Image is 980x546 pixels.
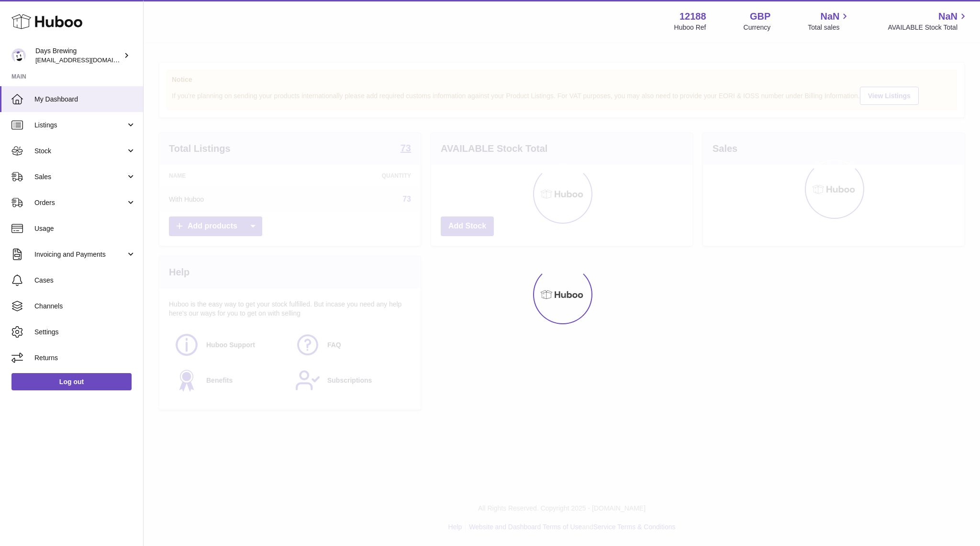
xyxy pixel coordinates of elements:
[35,46,122,65] div: Days Brewing
[820,10,839,23] span: NaN
[34,172,126,182] span: Sales
[888,23,969,32] span: AVAILABLE Stock Total
[34,224,136,233] span: Usage
[808,23,850,32] span: Total sales
[34,198,126,207] span: Orders
[674,23,706,32] div: Huboo Ref
[11,373,132,390] a: Log out
[34,302,136,311] span: Channels
[34,250,126,259] span: Invoicing and Payments
[888,10,969,32] a: NaN AVAILABLE Stock Total
[35,56,141,64] span: [EMAIL_ADDRESS][DOMAIN_NAME]
[808,10,850,32] a: NaN Total sales
[34,276,136,285] span: Cases
[34,147,126,156] span: Stock
[750,10,770,23] strong: GBP
[11,48,26,63] img: helena@daysbrewing.com
[34,121,126,130] span: Listings
[34,353,136,363] span: Returns
[679,10,706,23] strong: 12188
[938,10,958,23] span: NaN
[744,23,771,32] div: Currency
[34,95,136,104] span: My Dashboard
[34,328,136,337] span: Settings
